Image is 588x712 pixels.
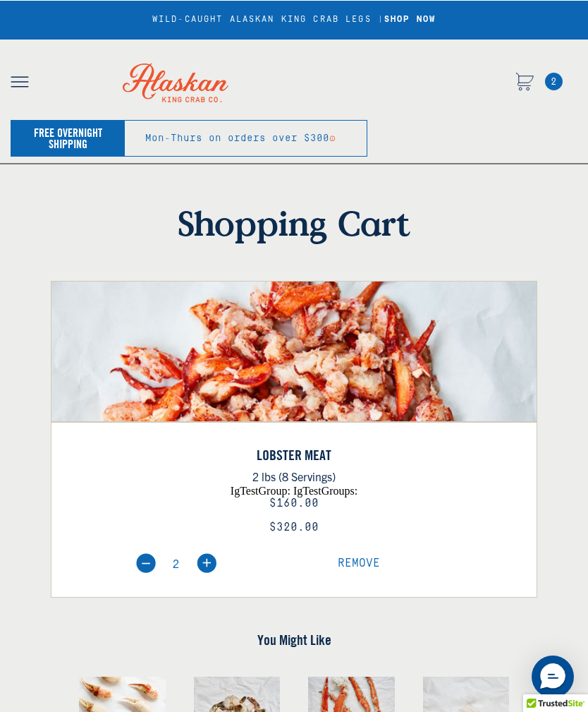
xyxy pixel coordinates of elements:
a: Cart [515,73,534,93]
div: Mon-Thurs on orders over $300 [145,133,329,144]
span: Remove [338,557,380,569]
img: minus [136,553,156,573]
img: plus [197,553,216,573]
a: Lobster Meat [51,447,537,464]
a: Cart [545,73,563,90]
span: igTestGroups: [293,485,357,497]
span: $320.00 [269,521,319,533]
p: 2 lbs (8 Servings) [51,467,537,485]
span: 2 [545,73,563,90]
div: WILD-CAUGHT ALASKAN KING CRAB LEGS | [152,15,436,25]
span: igTestGroup: [231,485,290,497]
div: $160.00 [51,497,537,510]
img: open mobile menu [11,76,29,88]
div: Messenger Dummy Widget [532,656,574,698]
img: Alaskan King Crab Co. logo [105,46,246,120]
h4: You Might Like [51,632,537,648]
div: Free Overnight Shipping [19,127,117,150]
a: Remove [338,558,380,569]
h1: Shopping Cart [51,203,537,243]
a: SHOP NOW [384,15,436,24]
